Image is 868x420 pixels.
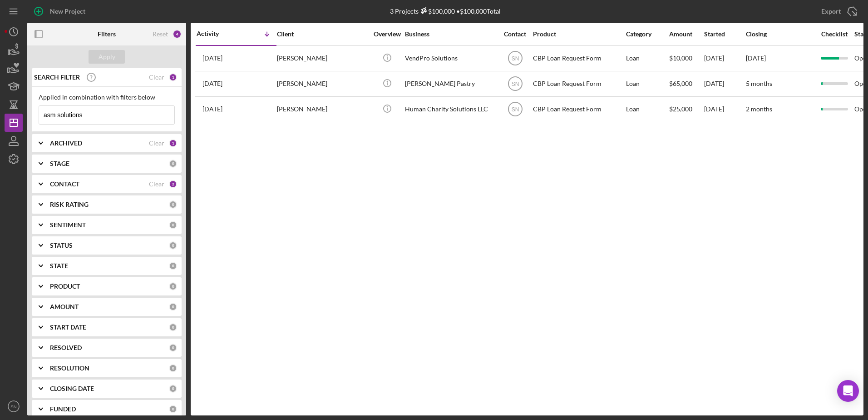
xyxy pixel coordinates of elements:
[50,283,80,290] b: PRODUCT
[169,282,177,290] div: 0
[837,380,859,402] div: Open Intercom Messenger
[511,106,519,113] text: SN
[704,72,745,96] div: [DATE]
[149,140,164,147] div: Clear
[626,97,668,121] div: Loan
[50,140,82,147] b: ARCHIVED
[746,54,766,62] time: [DATE]
[153,30,168,38] div: Reset
[626,30,668,38] div: Category
[405,30,496,38] div: Business
[50,221,86,229] b: SENTIMENT
[821,2,841,20] div: Export
[533,72,624,96] div: CBP Loan Request Form
[202,55,222,62] time: 2025-08-11 14:54
[50,324,86,331] b: START DATE
[50,2,85,20] div: New Project
[626,46,668,70] div: Loan
[169,323,177,331] div: 0
[419,7,455,15] div: $100,000
[27,2,94,20] button: New Project
[405,97,496,121] div: Human Charity Solutions LLC
[169,221,177,229] div: 0
[277,46,368,70] div: [PERSON_NAME]
[704,46,745,70] div: [DATE]
[669,80,692,87] span: $65,000
[746,30,814,38] div: Closing
[10,404,16,409] text: SN
[50,303,79,310] b: AMOUNT
[498,30,532,38] div: Contact
[169,139,177,147] div: 1
[277,30,368,38] div: Client
[511,55,519,62] text: SN
[149,74,164,81] div: Clear
[746,80,772,87] time: 5 months
[98,30,116,38] b: Filters
[197,30,237,37] div: Activity
[669,30,703,38] div: Amount
[50,385,94,392] b: CLOSING DATE
[533,46,624,70] div: CBP Loan Request Form
[50,180,79,188] b: CONTACT
[50,160,69,167] b: STAGE
[50,405,76,413] b: FUNDED
[169,405,177,413] div: 0
[202,105,222,113] time: 2025-05-13 15:52
[704,97,745,121] div: [DATE]
[50,201,89,208] b: RISK RATING
[815,30,853,38] div: Checklist
[5,397,23,415] button: SN
[533,97,624,121] div: CBP Loan Request Form
[370,30,404,38] div: Overview
[169,200,177,209] div: 0
[169,241,177,250] div: 0
[812,2,863,20] button: Export
[202,80,222,87] time: 2025-08-03 15:33
[99,50,115,64] div: Apply
[669,54,692,62] span: $10,000
[746,105,772,113] time: 2 months
[39,94,175,101] div: Applied in combination with filters below
[169,180,177,188] div: 2
[34,74,80,81] b: SEARCH FILTER
[169,364,177,372] div: 0
[169,344,177,352] div: 0
[50,242,73,249] b: STATUS
[405,46,496,70] div: VendPro Solutions
[169,160,177,168] div: 0
[390,7,501,15] div: 3 Projects • $100,000 Total
[50,344,82,351] b: RESOLVED
[533,30,624,38] div: Product
[277,72,368,96] div: [PERSON_NAME]
[149,180,164,188] div: Clear
[169,262,177,270] div: 0
[50,262,68,270] b: STATE
[704,30,745,38] div: Started
[173,30,182,39] div: 4
[89,50,125,64] button: Apply
[169,303,177,311] div: 0
[405,72,496,96] div: [PERSON_NAME] Pastry
[169,385,177,393] div: 0
[277,97,368,121] div: [PERSON_NAME]
[669,105,692,113] span: $25,000
[169,73,177,81] div: 1
[626,72,668,96] div: Loan
[511,81,519,87] text: SN
[50,365,89,372] b: RESOLUTION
